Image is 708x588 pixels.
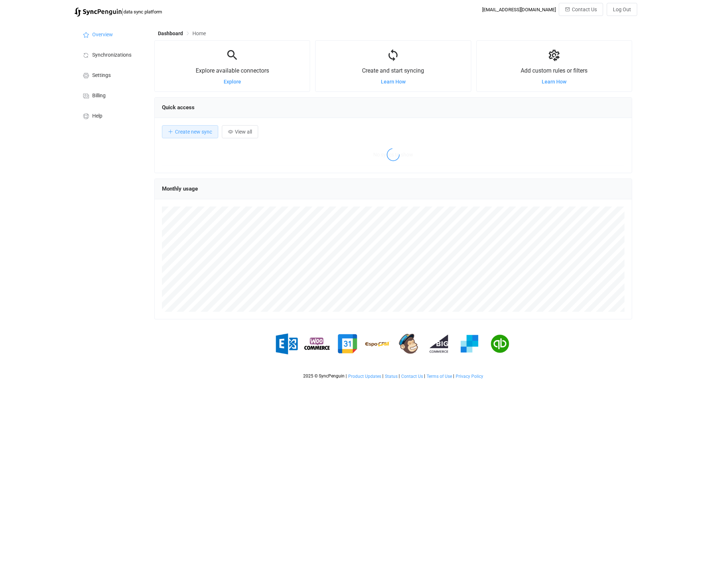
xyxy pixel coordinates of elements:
[572,7,597,12] span: Contact Us
[158,31,206,36] div: Breadcrumb
[453,373,454,379] span: |
[92,73,111,78] span: Settings
[455,374,484,379] a: Privacy Policy
[235,129,252,135] span: View all
[362,67,424,74] span: Create and start syncing
[348,374,382,379] a: Product Updates
[427,374,452,379] span: Terms of Use
[92,52,131,58] span: Synchronizations
[335,331,360,356] img: google.png
[192,30,206,36] span: Home
[487,331,513,356] img: quickbooks.png
[521,67,587,74] span: Add custom rules or filters
[158,30,183,36] span: Dashboard
[123,9,162,15] span: data sync platform
[426,331,452,356] img: big-commerce.png
[74,44,147,65] a: Synchronizations
[222,125,258,138] button: View all
[401,374,423,379] span: Contact Us
[396,331,421,356] img: mailchimp.png
[401,374,423,379] a: Contact Us
[303,373,345,379] span: 2025 © SyncPenguin
[424,373,425,379] span: |
[162,125,218,138] button: Create new sync
[559,3,603,16] button: Contact Us
[74,7,162,17] a: |data sync platform
[399,373,400,379] span: |
[162,104,195,111] span: Quick access
[382,373,383,379] span: |
[122,7,123,17] span: |
[365,331,391,356] img: espo-crm.png
[162,185,198,192] span: Monthly usage
[381,79,406,85] a: Learn How
[74,105,147,126] a: Help
[607,3,637,16] button: Log Out
[92,32,113,38] span: Overview
[456,374,483,379] span: Privacy Policy
[74,65,147,85] a: Settings
[74,24,147,44] a: Overview
[74,8,122,17] img: syncpenguin.svg
[224,79,241,85] a: Explore
[426,374,452,379] a: Terms of Use
[304,331,330,356] img: woo-commerce.png
[92,113,102,119] span: Help
[274,331,299,356] img: exchange.png
[482,7,556,12] div: [EMAIL_ADDRESS][DOMAIN_NAME]
[613,7,631,12] span: Log Out
[348,374,381,379] span: Product Updates
[196,67,269,74] span: Explore available connectors
[74,85,147,105] a: Billing
[457,331,482,356] img: sendgrid.png
[92,93,106,99] span: Billing
[175,129,212,135] span: Create new sync
[346,373,347,379] span: |
[542,79,566,85] a: Learn How
[384,374,398,379] a: Status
